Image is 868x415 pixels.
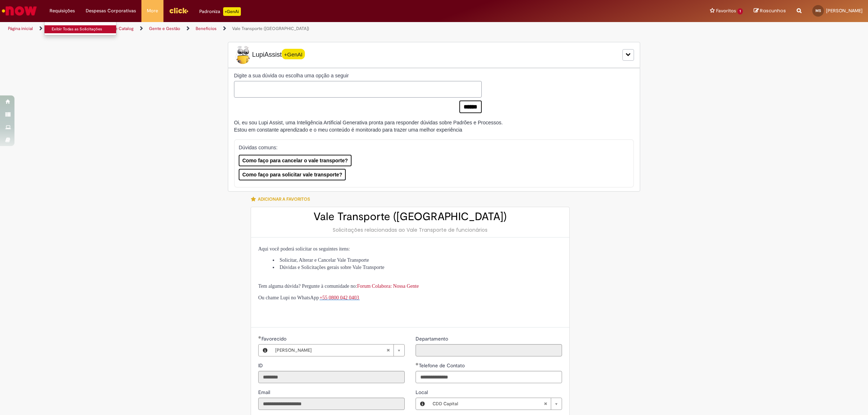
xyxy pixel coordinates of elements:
[258,246,350,252] span: Aqui você poderá solicitar os seguintes itens:
[826,8,863,14] span: [PERSON_NAME]
[1,4,38,18] img: ServiceNow
[383,345,393,356] abbr: Limpar campo Favorecido
[234,46,305,64] span: LupiAssist
[44,25,124,33] a: Exibir Todas as Solicitações
[8,26,33,31] a: Página inicial
[419,362,466,369] span: Telefone de Contato
[228,42,640,68] div: LupiLupiAssist+GenAI
[272,345,404,356] a: [PERSON_NAME]Limpar campo Favorecido
[259,345,272,356] button: Favorecido, Visualizar este registro Matheus Lima Da Silva
[258,362,264,369] span: Somente leitura - ID
[416,371,562,383] input: Telefone de Contato
[5,22,573,35] ul: Trilhas de página
[223,7,241,16] p: +GenAi
[258,371,405,383] input: ID
[258,196,310,202] span: Adicionar a Favoritos
[169,5,188,16] img: click_logo_yellow_360x200.png
[416,398,429,410] button: Local, Visualizar este registro CDD Capital
[149,26,180,31] a: Gente e Gestão
[239,169,346,180] button: Como faço para solicitar vale transporte?
[261,335,288,342] span: Necessários - Favorecido
[258,398,405,410] input: Email
[716,7,736,14] span: Favoritos
[282,49,305,59] span: +GenAI
[234,46,252,64] img: Lupi
[232,26,309,31] a: Vale Transporte ([GEOGRAPHIC_DATA])
[196,26,217,31] a: Benefícios
[416,335,450,342] label: Somente leitura - Departamento
[258,211,562,223] h2: Vale Transporte ([GEOGRAPHIC_DATA])
[258,389,272,396] label: Somente leitura - Email
[319,295,359,300] span: +55 0800 042 0403
[258,389,272,395] span: Somente leitura - Email
[234,72,482,79] label: Digite a sua dúvida ou escolha uma opção a seguir
[416,344,562,356] input: Departamento
[147,7,158,14] span: More
[251,192,314,207] button: Adicionar a Favoritos
[258,336,261,339] span: Obrigatório Preenchido
[239,155,352,166] button: Como faço para cancelar o vale transporte?
[50,7,75,14] span: Requisições
[239,144,616,151] p: Dúvidas comuns:
[275,345,386,356] span: [PERSON_NAME]
[433,398,544,410] span: CDD Capital
[102,26,133,31] a: Service Catalog
[234,119,503,133] div: Oi, eu sou Lupi Assist, uma Inteligência Artificial Generativa pronta para responder dúvidas sobr...
[273,257,562,264] li: Solicitar, Alterar e Cancelar Vale Transporte
[416,389,429,395] span: Local
[540,398,551,410] abbr: Limpar campo Local
[416,363,419,365] span: Obrigatório Preenchido
[816,8,821,13] span: MS
[258,226,562,234] div: Solicitações relacionadas ao Vale Transporte de funcionários
[258,362,264,369] label: Somente leitura - ID
[273,264,562,271] li: Dúvidas e Solicitações gerais sobre Vale Transporte
[258,283,419,289] span: Tem alguma dúvida? Pergunte à comunidade no:
[760,7,786,14] span: Rascunhos
[86,7,136,14] span: Despesas Corporativas
[754,8,786,14] a: Rascunhos
[199,7,241,16] div: Padroniza
[44,22,116,35] ul: Requisições
[319,294,359,300] a: +55 0800 042 0403
[357,283,419,289] a: Forum Colabora: Nossa Gente
[258,295,319,300] span: Ou chame Lupi no WhatsApp
[429,398,562,410] a: CDD CapitalLimpar campo Local
[737,8,743,14] span: 1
